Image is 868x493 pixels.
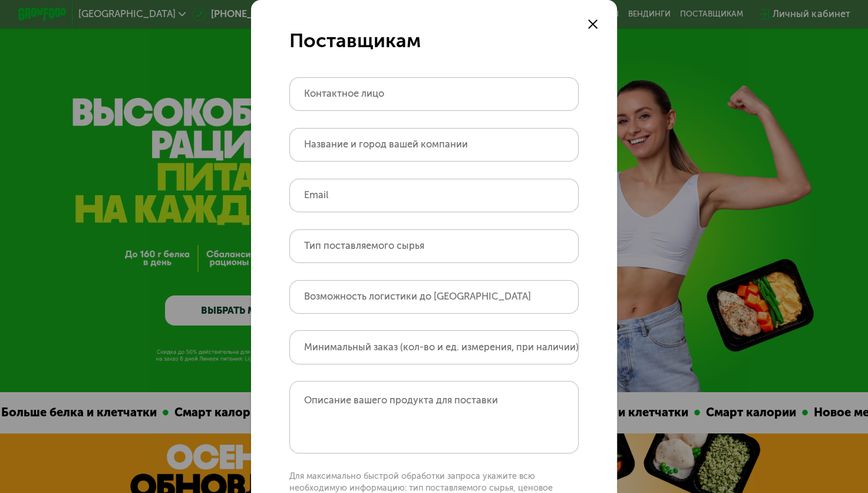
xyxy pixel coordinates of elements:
label: Минимальный заказ (кол-во и ед. измерения, при наличии) [304,344,579,350]
label: Контактное лицо [304,90,384,97]
label: Название и город вашей компании [304,141,468,147]
label: Email [304,192,328,198]
div: Поставщикам [289,29,579,53]
label: Возможность логистики до [GEOGRAPHIC_DATA] [304,293,531,300]
label: Тип поставляемого сырья [304,242,424,249]
label: Описание вашего продукта для поставки [304,395,498,406]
